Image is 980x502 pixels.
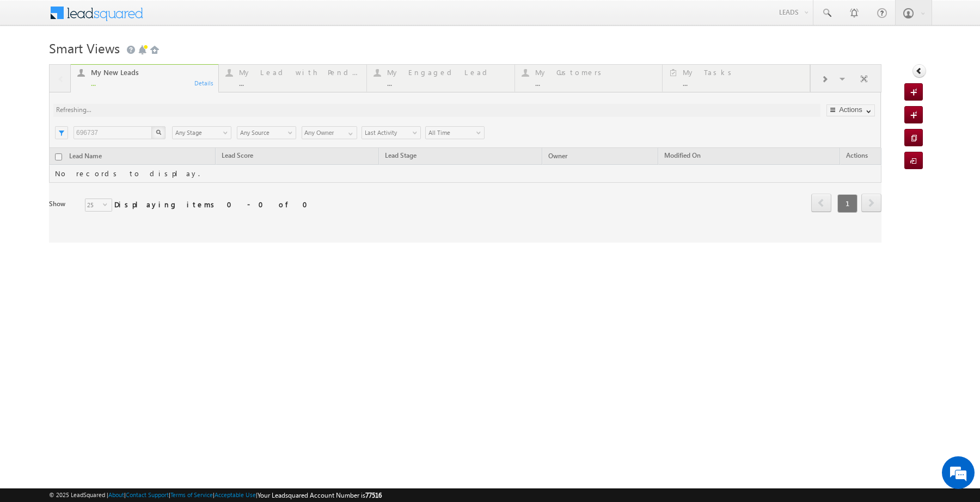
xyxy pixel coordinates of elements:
[49,39,120,57] span: Smart Views
[126,491,169,498] a: Contact Support
[170,491,213,498] a: Terms of Service
[258,491,382,499] span: Your Leadsquared Account Number is
[108,491,124,498] a: About
[365,491,382,499] span: 77516
[49,490,382,500] span: © 2025 LeadSquared | | | | |
[215,491,256,498] a: Acceptable Use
